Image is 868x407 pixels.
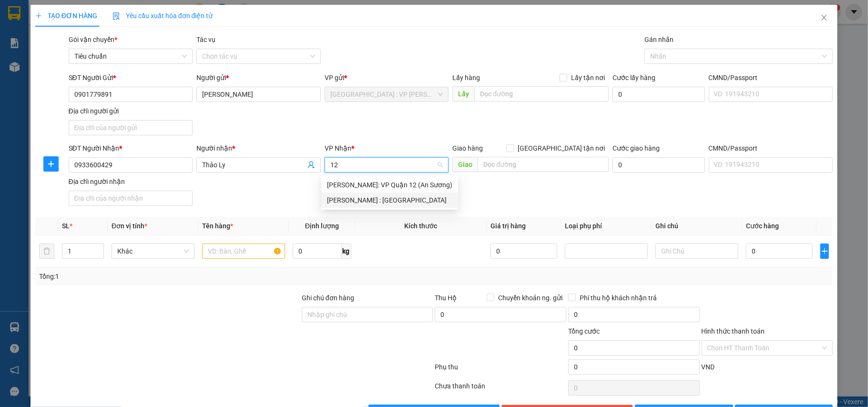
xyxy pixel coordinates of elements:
[494,293,566,303] span: Chuyển khoản ng. gửi
[4,32,72,49] span: [PHONE_NUMBER]
[35,12,42,19] span: plus
[490,222,526,230] span: Giá trị hàng
[811,5,837,31] button: Close
[561,217,652,235] th: Loại phụ phí
[39,271,336,282] div: Tổng: 1
[655,244,738,259] input: Ghi Chú
[69,176,193,187] div: Địa chỉ người nhận
[69,191,193,206] input: Địa chỉ của người nhận
[196,143,321,153] div: Người nhận
[452,144,483,152] span: Giao hàng
[702,363,715,371] span: VND
[112,12,120,20] img: icon
[404,222,437,230] span: Kích thước
[342,244,351,259] span: kg
[69,120,193,135] input: Địa chỉ của người gửi
[746,222,779,230] span: Cước hàng
[62,222,70,230] span: SL
[434,362,567,378] div: Phụ thu
[112,12,213,20] span: Yêu cầu xuất hóa đơn điện tử
[35,12,97,20] span: TẠO ĐƠN HÀNG
[302,307,433,322] input: Ghi chú đơn hàng
[327,195,452,205] div: [PERSON_NAME] : [GEOGRAPHIC_DATA]
[202,244,285,259] input: VD: Bàn, Ghế
[69,36,117,43] span: Gói vận chuyển
[39,244,54,259] button: delete
[452,86,474,102] span: Lấy
[613,157,705,173] input: Cước giao hàng
[321,193,458,208] div: Hồ Chí Minh : Kho Quận 12
[117,244,189,258] span: Khác
[613,74,655,81] label: Cước lấy hàng
[576,293,661,303] span: Phí thu hộ khách nhận trả
[43,156,59,172] button: plus
[327,180,452,190] div: [PERSON_NAME]: VP Quận 12 (An Sương)
[83,32,175,50] span: CÔNG TY TNHH CHUYỂN PHÁT NHANH BẢO AN
[325,72,449,83] div: VP gửi
[820,14,828,21] span: close
[709,143,833,153] div: CMND/Passport
[702,327,765,335] label: Hình thức thanh toán
[821,247,829,255] span: plus
[325,144,351,152] span: VP Nhận
[74,49,187,63] span: Tiêu chuẩn
[820,244,829,259] button: plus
[321,177,458,193] div: Hồ Chí Minh: VP Quận 12 (An Sương)
[567,72,609,83] span: Lấy tận nơi
[26,32,51,41] strong: CSKH:
[478,157,609,172] input: Dọc đường
[452,74,480,81] span: Lấy hàng
[69,106,193,116] div: Địa chỉ người gửi
[435,294,457,302] span: Thu Hộ
[63,4,189,17] strong: PHIẾU DÁN LÊN HÀNG
[490,244,557,259] input: 0
[202,222,233,230] span: Tên hàng
[613,144,660,152] label: Cước giao hàng
[514,143,609,153] span: [GEOGRAPHIC_DATA] tận nơi
[60,19,192,29] span: Ngày in phiếu: 11:18 ngày
[305,222,339,230] span: Định lượng
[330,87,443,102] span: Hà Nội : VP Hoàng Mai
[44,160,58,168] span: plus
[302,294,354,302] label: Ghi chú đơn hàng
[69,143,193,153] div: SĐT Người Nhận
[644,36,674,43] label: Gán nhãn
[69,72,193,83] div: SĐT Người Gửi
[613,87,705,102] input: Cước lấy hàng
[652,217,742,235] th: Ghi chú
[452,157,478,172] span: Giao
[307,161,315,169] span: user-add
[196,72,321,83] div: Người gửi
[474,86,609,102] input: Dọc đường
[112,222,147,230] span: Đơn vị tính
[568,327,600,335] span: Tổng cước
[434,381,567,397] div: Chưa thanh toán
[709,72,833,83] div: CMND/Passport
[4,58,148,71] span: Mã đơn: VPHM1310250003
[196,36,215,43] label: Tác vụ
